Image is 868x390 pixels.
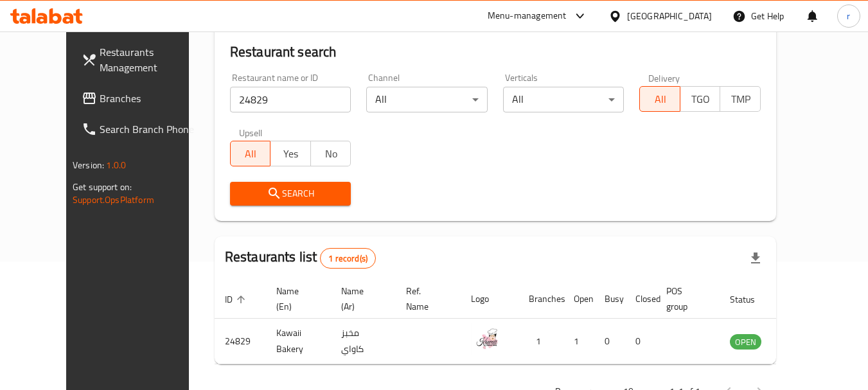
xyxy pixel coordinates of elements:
[225,247,376,269] h2: Restaurants list
[648,73,680,82] label: Delivery
[230,141,271,166] button: All
[71,83,211,114] a: Branches
[73,191,154,208] a: Support.OpsPlatform
[73,179,132,195] span: Get support on:
[639,86,680,112] button: All
[71,37,211,83] a: Restaurants Management
[730,335,761,350] span: OPEN
[215,279,831,364] table: enhanced table
[316,145,346,163] span: No
[106,157,126,173] span: 1.0.0
[563,319,594,364] td: 1
[321,253,375,265] span: 1 record(s)
[518,279,563,319] th: Branches
[740,243,771,274] div: Export file
[341,283,380,314] span: Name (Ar)
[240,186,341,202] span: Search
[71,114,211,145] a: Search Branch Phone
[100,91,201,106] span: Branches
[230,42,761,62] h2: Restaurant search
[594,279,625,319] th: Busy
[666,283,704,314] span: POS group
[627,9,712,23] div: [GEOGRAPHIC_DATA]
[236,145,266,163] span: All
[320,248,376,269] div: Total records count
[270,141,311,166] button: Yes
[331,319,396,364] td: مخبز كاواي
[100,121,201,137] span: Search Branch Phone
[406,283,445,314] span: Ref. Name
[503,87,624,112] div: All
[594,319,625,364] td: 0
[461,279,518,319] th: Logo
[518,319,563,364] td: 1
[73,157,104,173] span: Version:
[625,279,656,319] th: Closed
[730,292,772,307] span: Status
[680,86,721,112] button: TGO
[720,86,761,112] button: TMP
[230,182,351,206] button: Search
[730,334,761,350] div: OPEN
[239,128,263,137] label: Upsell
[276,283,315,314] span: Name (En)
[276,145,306,163] span: Yes
[645,90,675,109] span: All
[488,8,567,24] div: Menu-management
[225,292,249,307] span: ID
[310,141,351,166] button: No
[230,87,351,112] input: Search for restaurant name or ID..
[686,90,716,109] span: TGO
[215,319,266,364] td: 24829
[471,323,503,355] img: Kawaii Bakery
[366,87,488,112] div: All
[725,90,756,109] span: TMP
[847,9,850,23] span: r
[625,319,656,364] td: 0
[100,44,201,75] span: Restaurants Management
[563,279,594,319] th: Open
[266,319,331,364] td: Kawaii Bakery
